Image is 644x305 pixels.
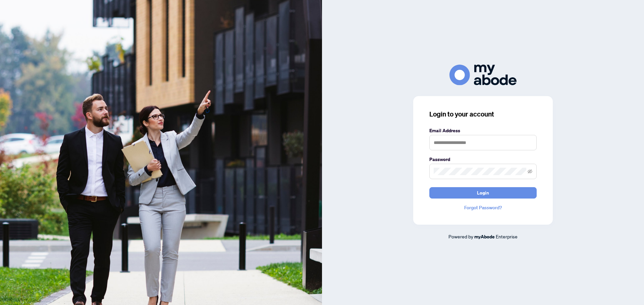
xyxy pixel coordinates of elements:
[429,187,537,199] button: Login
[429,204,537,211] a: Forgot Password?
[429,109,537,119] h3: Login to your account
[474,233,495,240] a: myAbode
[448,233,473,239] span: Powered by
[429,156,537,163] label: Password
[477,187,489,198] span: Login
[528,169,532,174] span: eye-invisible
[449,65,517,85] img: ma-logo
[429,127,537,134] label: Email Address
[496,233,518,239] span: Enterprise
